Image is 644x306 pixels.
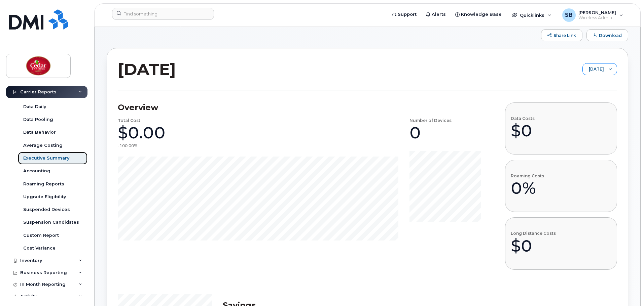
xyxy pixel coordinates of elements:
[118,102,486,113] h3: Overview
[118,123,166,143] div: $0.00
[511,116,535,121] h4: Data Costs
[432,11,446,18] span: Alerts
[558,8,628,22] div: Scott Beasley
[409,123,421,143] div: 0
[409,118,452,123] h4: Number of Devices
[387,8,421,21] a: Support
[583,63,604,76] span: September 2025
[451,8,506,21] a: Knowledge Base
[461,11,502,18] span: Knowledge Base
[565,11,573,19] span: SB
[520,12,544,18] span: Quicklinks
[118,143,137,148] div: -100.00%
[541,29,582,41] button: Share Link
[511,174,544,178] h4: Roaming Costs
[553,33,576,38] span: Share Link
[511,178,544,198] div: 0%
[112,8,214,20] input: Find something...
[599,33,622,38] span: Download
[118,59,176,79] h2: [DATE]
[398,11,417,18] span: Support
[511,231,556,235] h4: Long Distance Costs
[118,118,140,123] h4: Total Cost
[511,121,535,141] div: $0
[507,8,556,22] div: Quicklinks
[511,236,556,256] div: $0
[578,15,616,20] span: Wireless Admin
[586,29,628,41] button: Download
[578,10,616,15] span: [PERSON_NAME]
[421,8,451,21] a: Alerts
